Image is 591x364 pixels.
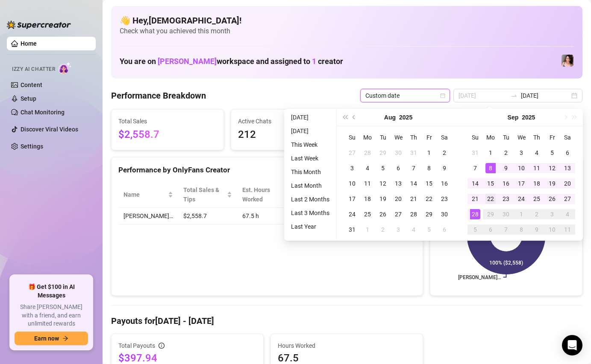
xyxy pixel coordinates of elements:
[178,182,237,208] th: Total Sales & Tips
[118,182,178,208] th: Name
[516,178,526,189] div: 17
[120,26,574,36] span: Check what you achieved this month
[483,176,498,191] td: 2025-09-15
[468,160,483,176] td: 2025-09-07
[532,224,542,235] div: 9
[288,181,333,191] li: Last Month
[375,145,391,160] td: 2025-07-29
[439,209,450,219] div: 30
[238,116,336,126] span: Active Chats
[375,160,391,176] td: 2025-08-05
[406,145,421,160] td: 2025-07-31
[409,209,419,219] div: 28
[406,207,421,222] td: 2025-08-28
[562,163,573,173] div: 13
[344,145,360,160] td: 2025-07-27
[511,92,517,99] span: swap-right
[532,178,542,189] div: 18
[375,176,391,191] td: 2025-08-12
[111,90,206,102] h4: Performance Breakdown
[344,207,360,222] td: 2025-08-24
[375,191,391,207] td: 2025-08-19
[547,163,557,173] div: 12
[562,55,573,67] img: Lauren
[529,145,544,160] td: 2025-09-04
[360,130,375,145] th: Mo
[498,145,514,160] td: 2025-09-02
[514,191,529,207] td: 2025-09-24
[118,127,217,143] span: $2,558.7
[362,163,373,173] div: 4
[118,116,217,126] span: Total Sales
[344,222,360,237] td: 2025-08-31
[470,194,480,204] div: 21
[159,343,165,349] span: info-circle
[544,130,560,145] th: Fr
[437,207,452,222] td: 2025-08-30
[483,191,498,207] td: 2025-09-22
[360,222,375,237] td: 2025-09-01
[560,207,575,222] td: 2025-10-04
[421,191,437,207] td: 2025-08-22
[470,163,480,173] div: 7
[547,178,557,189] div: 19
[529,160,544,176] td: 2025-09-11
[562,194,573,204] div: 27
[15,332,88,345] button: Earn nowarrow-right
[391,207,406,222] td: 2025-08-27
[409,148,419,158] div: 31
[424,178,434,189] div: 15
[529,191,544,207] td: 2025-09-25
[238,127,336,143] span: 212
[470,178,480,189] div: 14
[424,148,434,158] div: 1
[391,160,406,176] td: 2025-08-06
[459,91,507,100] input: Start date
[360,145,375,160] td: 2025-07-28
[344,191,360,207] td: 2025-08-17
[468,207,483,222] td: 2025-09-28
[406,191,421,207] td: 2025-08-21
[468,176,483,191] td: 2025-09-14
[391,191,406,207] td: 2025-08-20
[34,335,59,342] span: Earn now
[111,315,582,327] h4: Payouts for [DATE] - [DATE]
[391,176,406,191] td: 2025-08-13
[560,176,575,191] td: 2025-09-20
[288,221,333,232] li: Last Year
[362,148,373,158] div: 28
[468,130,483,145] th: Su
[288,153,333,163] li: Last Week
[483,222,498,237] td: 2025-10-06
[501,194,511,204] div: 23
[59,62,72,74] img: AI Chatter
[12,65,55,73] span: Izzy AI Chatter
[501,178,511,189] div: 16
[424,194,434,204] div: 22
[547,194,557,204] div: 26
[362,178,373,189] div: 11
[437,160,452,176] td: 2025-08-09
[178,208,237,224] td: $2,558.7
[483,130,498,145] th: Mo
[409,224,419,235] div: 4
[485,148,496,158] div: 1
[437,191,452,207] td: 2025-08-23
[498,160,514,176] td: 2025-09-09
[547,148,557,158] div: 5
[514,145,529,160] td: 2025-09-03
[409,194,419,204] div: 21
[483,145,498,160] td: 2025-09-01
[544,222,560,237] td: 2025-10-10
[532,209,542,219] div: 2
[21,143,43,150] a: Settings
[483,207,498,222] td: 2025-09-29
[514,130,529,145] th: We
[242,185,285,204] div: Est. Hours Worked
[288,208,333,218] li: Last 3 Months
[344,160,360,176] td: 2025-08-03
[529,222,544,237] td: 2025-10-09
[15,303,88,328] span: Share [PERSON_NAME] with a friend, and earn unlimited rewards
[391,130,406,145] th: We
[362,194,373,204] div: 18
